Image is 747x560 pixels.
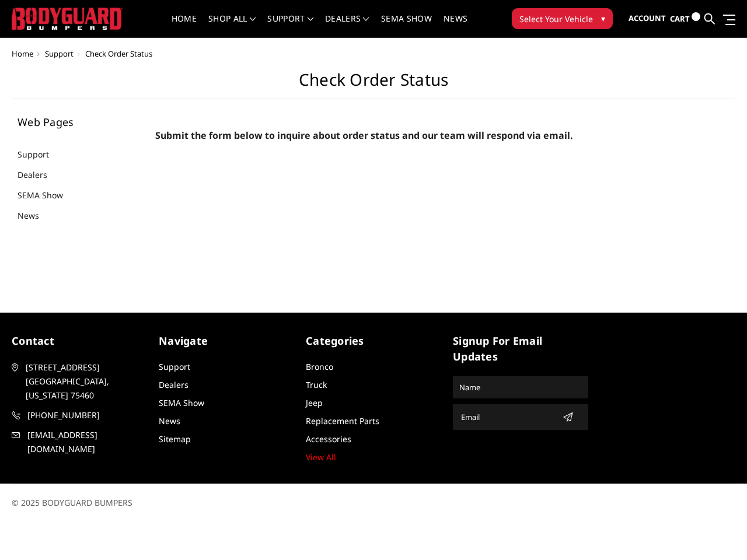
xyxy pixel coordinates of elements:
span: Account [629,13,666,23]
a: Dealers [18,169,62,181]
a: [PHONE_NUMBER] [12,408,147,422]
span: [EMAIL_ADDRESS][DOMAIN_NAME] [27,428,146,456]
a: Replacement Parts [306,415,379,426]
span: [PHONE_NUMBER] [27,408,146,422]
a: Support [267,15,313,37]
img: BODYGUARD BUMPERS [12,8,123,29]
a: Jeep [306,397,323,408]
h5: signup for email updates [453,333,588,365]
a: News [159,415,180,426]
a: Support [18,148,64,160]
span: Select Your Vehicle [519,13,593,25]
h5: contact [12,333,147,349]
span: [STREET_ADDRESS] [GEOGRAPHIC_DATA], [US_STATE] 75460 [26,360,145,402]
input: Email [456,408,558,426]
a: [EMAIL_ADDRESS][DOMAIN_NAME] [12,428,147,456]
a: Cart [670,3,700,35]
input: Name [455,378,587,397]
a: Account [629,3,666,34]
a: SEMA Show [381,15,432,37]
button: Select Your Vehicle [512,8,613,29]
span: ▾ [601,12,605,24]
span: Submit the form below to inquire about order status and our team will respond via email. [155,129,573,142]
h5: Categories [306,333,441,349]
a: View All [306,452,336,463]
span: Cart [670,13,690,24]
a: Truck [306,379,327,390]
a: News [18,209,54,222]
a: Sitemap [159,433,191,444]
a: SEMA Show [159,397,204,408]
span: © 2025 BODYGUARD BUMPERS [12,497,132,508]
span: Check Order Status [85,48,152,59]
a: SEMA Show [18,189,78,201]
a: Home [12,48,33,59]
a: News [444,15,467,37]
h1: Check Order Status [12,70,735,99]
a: Support [159,361,190,372]
a: Accessories [306,433,351,444]
a: Bronco [306,361,333,372]
h5: Web Pages [18,117,144,127]
a: Support [45,48,74,59]
a: Dealers [159,379,189,390]
a: Home [172,15,197,37]
a: shop all [208,15,256,37]
h5: Navigate [159,333,294,349]
a: Dealers [325,15,369,37]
